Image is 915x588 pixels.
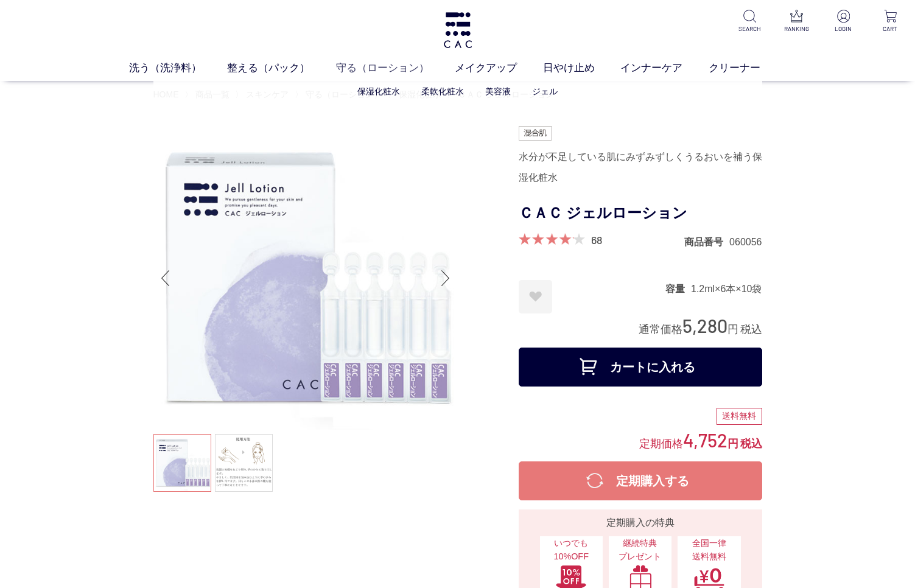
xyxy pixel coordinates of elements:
[227,60,335,75] a: 整える（パック）
[735,24,765,33] p: SEARCH
[532,86,558,96] a: ジェル
[153,254,178,303] div: Previous slide
[684,236,729,248] dt: 商品番号
[546,537,597,563] span: いつでも10%OFF
[519,126,552,141] img: 混合肌
[543,60,620,75] a: 日やけ止め
[684,537,734,563] span: 全国一律 送料無料
[829,10,858,33] a: LOGIN
[782,10,812,33] a: RANKING
[129,60,227,75] a: 洗う（洗浄料）
[727,438,738,450] span: 円
[691,282,762,295] dd: 1.2ml×6本×10袋
[421,86,464,96] a: 柔軟化粧水
[433,254,458,303] div: Next slide
[442,12,474,48] img: logo
[519,147,762,188] div: 水分が不足している肌にみずみずしくうるおいを補う保湿化粧水
[740,323,762,335] span: 税込
[683,429,727,451] span: 4,752
[875,10,905,33] a: CART
[639,323,682,335] span: 通常価格
[729,236,762,248] dd: 060056
[740,438,762,450] span: 税込
[639,436,683,450] span: 定期価格
[153,126,458,430] img: ＣＡＣ ジェルローション
[519,348,762,387] button: カートに入れる
[875,24,905,33] p: CART
[620,60,708,75] a: インナーケア
[524,516,757,530] div: 定期購入の特典
[519,280,552,313] a: お気に入りに登録する
[717,408,762,425] div: 送料無料
[591,233,602,247] a: 68
[735,10,765,33] a: SEARCH
[709,60,786,75] a: クリーナー
[519,461,762,500] button: 定期購入する
[829,24,858,33] p: LOGIN
[485,86,511,96] a: 美容液
[682,314,727,337] span: 5,280
[782,24,812,33] p: RANKING
[665,282,691,295] dt: 容量
[615,537,665,563] span: 継続特典 プレゼント
[455,60,542,75] a: メイクアップ
[357,86,400,96] a: 保湿化粧水
[519,200,762,227] h1: ＣＡＣ ジェルローション
[727,323,738,335] span: 円
[336,60,455,75] a: 守る（ローション）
